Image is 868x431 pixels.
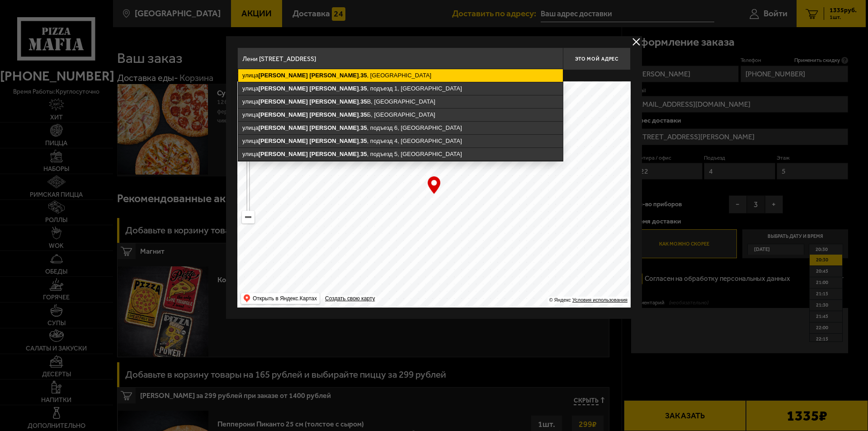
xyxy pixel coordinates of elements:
[360,72,367,79] ymaps: 35
[309,111,359,118] ymaps: [PERSON_NAME]
[259,111,308,118] ymaps: [PERSON_NAME]
[238,109,563,121] ymaps: улица , Б, [GEOGRAPHIC_DATA]
[259,85,308,92] ymaps: [PERSON_NAME]
[309,98,359,105] ymaps: [PERSON_NAME]
[360,124,367,131] ymaps: 35
[241,293,320,304] ymaps: Открыть в Яндекс.Картах
[360,137,367,144] ymaps: 35
[309,124,359,131] ymaps: [PERSON_NAME]
[259,137,308,144] ymaps: [PERSON_NAME]
[309,72,359,79] ymaps: [PERSON_NAME]
[259,72,308,79] ymaps: [PERSON_NAME]
[360,151,367,157] ymaps: 35
[238,135,563,147] ymaps: улица , , подъезд 4, [GEOGRAPHIC_DATA]
[259,124,308,131] ymaps: [PERSON_NAME]
[549,297,571,303] ymaps: © Яндекс
[238,122,563,134] ymaps: улица , , подъезд 6, [GEOGRAPHIC_DATA]
[563,47,631,70] button: Это мой адрес
[253,293,317,304] ymaps: Открыть в Яндекс.Картах
[238,69,563,82] ymaps: улица , , [GEOGRAPHIC_DATA]
[238,148,563,161] ymaps: улица , , подъезд 5, [GEOGRAPHIC_DATA]
[238,95,563,108] ymaps: улица , В, [GEOGRAPHIC_DATA]
[323,295,377,302] a: Создать свою карту
[309,151,359,157] ymaps: [PERSON_NAME]
[309,85,359,92] ymaps: [PERSON_NAME]
[309,137,359,144] ymaps: [PERSON_NAME]
[360,98,367,105] ymaps: 35
[259,151,308,157] ymaps: [PERSON_NAME]
[575,56,618,62] span: Это мой адрес
[631,36,642,47] button: delivery type
[572,297,627,303] a: Условия использования
[259,98,308,105] ymaps: [PERSON_NAME]
[360,111,367,118] ymaps: 35
[237,47,563,70] input: Введите адрес доставки
[360,85,367,92] ymaps: 35
[238,82,563,95] ymaps: улица , , подъезд 1, [GEOGRAPHIC_DATA]
[237,72,365,80] p: Укажите дом на карте или в поле ввода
